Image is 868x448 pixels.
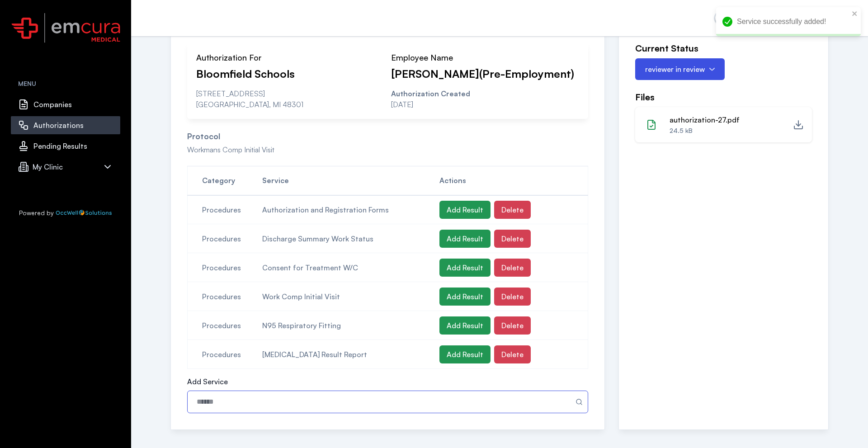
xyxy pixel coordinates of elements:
img: OccWell Solutions logo [56,210,112,216]
h4: [PERSON_NAME] ( Pre-Employment ) [391,66,579,81]
p: 24.5 kB [670,126,740,135]
th: Service [262,166,439,195]
button: Delete [494,259,531,277]
td: Procedures [188,195,263,224]
p: [GEOGRAPHIC_DATA] , MI 48301 [196,99,384,110]
h3: Current Status [635,42,812,55]
a: Companies [11,95,120,113]
p: Authorization Created [391,88,579,99]
a: Authorizations [11,116,120,134]
button: Add Result [439,345,491,363]
a: Open file [793,119,804,130]
button: Add Result [439,316,491,335]
td: Procedures [188,340,263,369]
span: Pending Results [18,141,87,151]
span: Authorizations [18,120,84,131]
td: Procedures [188,224,263,253]
p: [DATE] [391,99,579,110]
button: Delete [494,316,531,335]
span: Powered by [19,208,54,217]
td: Work Comp Initial Visit [262,282,439,311]
td: Authorization and Registration Forms [262,195,439,224]
button: Delete [494,230,531,248]
h3: Protocol [187,130,588,142]
button: Delete [494,345,531,363]
button: Add Result [439,201,491,219]
p: Workmans Comp Initial Visit [187,144,588,155]
h3: Files [635,91,812,104]
div: Service successfully added! [716,7,861,36]
td: Procedures [188,311,263,340]
h3: MENU [18,79,120,88]
button: Delete [494,201,531,219]
td: N95 Respiratory Fitting [262,311,439,340]
td: Procedures [188,253,263,282]
label: Add Service [187,376,228,387]
span: Companies [18,99,72,110]
th: Category [188,166,263,195]
td: Procedures [188,282,263,311]
button: Add Result [439,230,491,248]
p: Authorization For [196,51,384,64]
h4: authorization-27.pdf [670,114,740,125]
button: My Clinic [11,158,120,176]
button: Add Result [439,288,491,306]
button: Add Result [439,259,491,277]
button: reviewer in review [635,58,725,80]
button: Delete [494,288,531,306]
h4: Bloomfield Schools [196,66,384,81]
span: My Clinic [18,161,63,172]
td: Discharge Summary Work Status [262,224,439,253]
td: Consent for Treatment W/C [262,253,439,282]
img: Emcura logo [11,12,120,44]
th: Actions [439,166,588,195]
p: Employee Name [391,51,579,64]
td: [MEDICAL_DATA] Result Report [262,340,439,369]
button: close [852,10,858,17]
p: [STREET_ADDRESS] [196,88,384,99]
a: Pending Results [11,137,120,155]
